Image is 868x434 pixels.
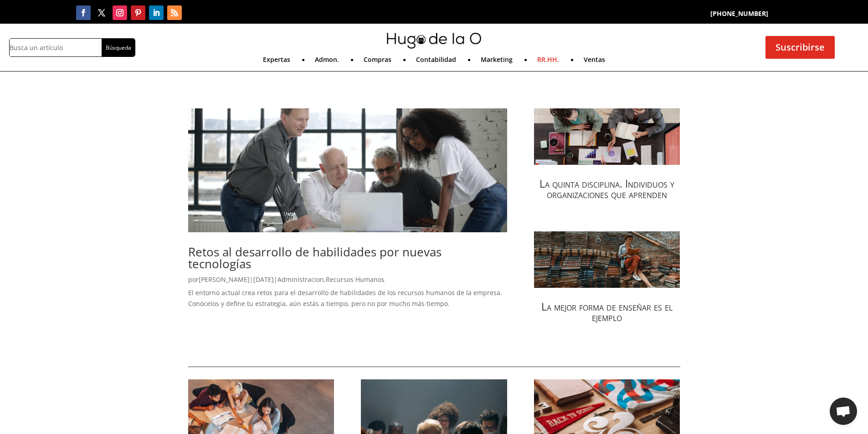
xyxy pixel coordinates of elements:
input: Busca un artículo [10,39,102,56]
p: [PHONE_NUMBER] [611,8,868,19]
a: Seguir en Instagram [113,5,127,20]
a: Seguir en LinkedIn [149,5,164,20]
img: La quinta disciplina. Individuos y organizaciones que aprenden [534,108,680,165]
a: Marketing [481,56,513,66]
a: La mejor forma de enseñar es el ejemplo [541,299,673,324]
div: Chat abierto [830,398,857,425]
a: Compras [364,56,391,66]
a: mini-hugo-de-la-o-logo [387,42,482,51]
a: RR.HH. [537,56,559,66]
a: Contabilidad [416,56,456,66]
a: Seguir en Facebook [76,5,91,20]
p: por | | , [188,274,507,285]
img: mini-hugo-de-la-o-logo [387,33,482,49]
span: [DATE] [253,275,274,284]
a: [PERSON_NAME] [199,275,250,284]
a: Recursos Humanos [326,275,385,284]
a: Admon. [315,56,339,66]
img: La mejor forma de enseñar es el ejemplo [534,231,680,288]
p: El entorno actual crea retos para el desarrollo de habilidades de los recursos humanos de la empr... [188,287,507,309]
a: Seguir en RSS [167,5,182,20]
a: Ventas [584,56,605,66]
a: Administracion [277,275,324,284]
a: La quinta disciplina. Individuos y organizaciones que aprenden [539,176,674,201]
a: Seguir en Pinterest [131,5,145,20]
input: Búsqueda [102,39,135,56]
a: Suscribirse [765,36,835,59]
img: Retos al desarrollo de habilidades por nuevas tecnologías [188,108,507,232]
a: Retos al desarrollo de habilidades por nuevas tecnologías [188,244,442,272]
a: Expertas [263,56,290,66]
a: Seguir en X [94,5,109,20]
